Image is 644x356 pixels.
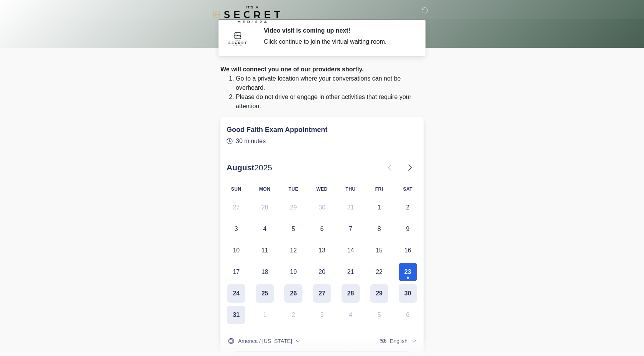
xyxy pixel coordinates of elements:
div: We will connect you one of our providers shortly. [220,65,424,74]
h2: Video visit is coming up next! [264,27,412,34]
div: Click continue to join the virtual waiting room. [264,37,412,46]
img: It's A Secret Med Spa Logo [213,6,280,23]
li: Go to a private location where your conversations can not be overheard. [236,74,424,92]
img: Agent Avatar [226,27,249,50]
li: Please do not drive or engage in other activities that require your attention. [236,92,424,111]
